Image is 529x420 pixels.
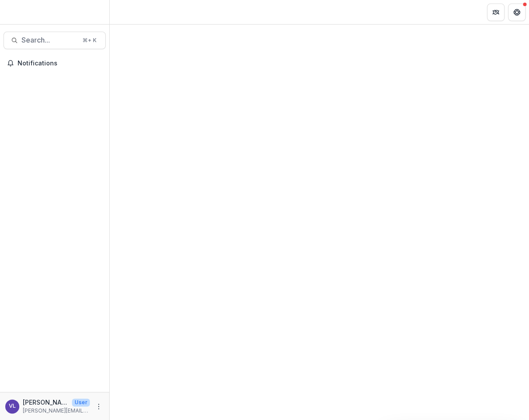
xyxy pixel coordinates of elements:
[93,401,104,412] button: More
[4,32,106,49] button: Search...
[21,36,77,44] span: Search...
[4,56,106,70] button: Notifications
[81,36,98,45] div: ⌘ + K
[18,60,102,67] span: Notifications
[72,398,90,406] p: User
[508,4,525,21] button: Get Help
[23,398,68,407] p: [PERSON_NAME]
[113,6,150,18] nav: breadcrumb
[487,4,504,21] button: Partners
[23,407,90,415] p: [PERSON_NAME][EMAIL_ADDRESS][DOMAIN_NAME]
[9,403,16,409] div: Valerie Lewis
